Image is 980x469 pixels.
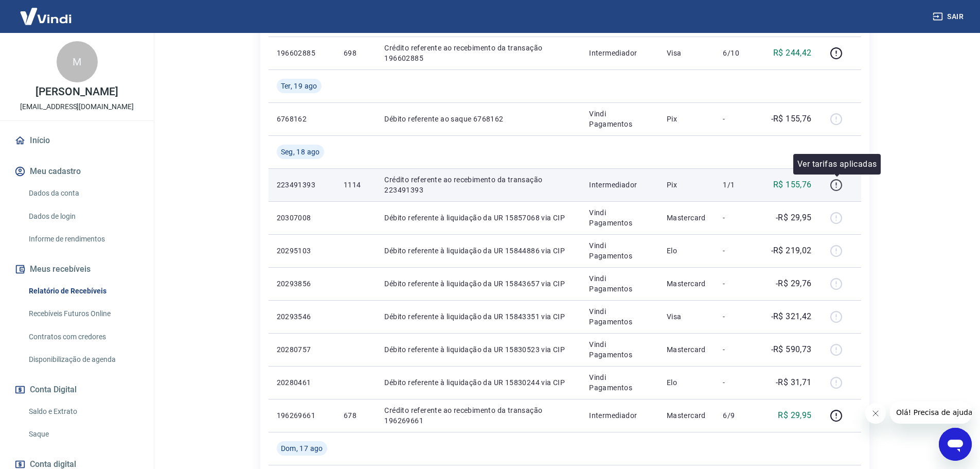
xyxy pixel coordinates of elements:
[25,281,141,302] a: Relatório de Recebíveis
[25,401,141,422] a: Saldo e Extrato
[773,179,812,191] p: R$ 155,76
[723,213,753,223] p: -
[344,48,368,58] p: 698
[384,246,573,256] p: Débito referente à liquidação da UR 15844886 via CIP
[384,279,573,289] p: Débito referente à liquidação da UR 15843657 via CIP
[776,212,812,224] p: -R$ 29,95
[589,109,650,129] p: Vindi Pagamentos
[667,377,707,388] p: Elo
[667,48,707,58] p: Visa
[277,377,327,388] p: 20280461
[589,306,650,327] p: Vindi Pagamentos
[865,403,886,424] iframe: Fechar mensagem
[57,41,98,82] div: M
[20,101,134,112] p: [EMAIL_ADDRESS][DOMAIN_NAME]
[667,311,707,322] p: Visa
[723,246,753,256] p: -
[589,372,650,393] p: Vindi Pagamentos
[12,378,141,401] button: Conta Digital
[281,147,320,157] span: Seg, 18 ago
[723,311,753,322] p: -
[723,410,753,421] p: 6/9
[667,114,707,124] p: Pix
[277,213,327,223] p: 20307008
[384,213,573,223] p: Débito referente à liquidação da UR 15857068 via CIP
[589,273,650,294] p: Vindi Pagamentos
[771,245,812,257] p: -R$ 219,02
[277,180,327,190] p: 223491393
[384,114,573,124] p: Débito referente ao saque 6768162
[589,48,650,58] p: Intermediador
[931,7,968,26] button: Sair
[277,114,327,124] p: 6768162
[723,180,753,190] p: 1/1
[776,277,812,290] p: -R$ 29,76
[35,86,118,97] p: [PERSON_NAME]
[25,349,141,370] a: Disponibilização de agenda
[589,339,650,360] p: Vindi Pagamentos
[776,376,812,389] p: -R$ 31,71
[667,279,707,289] p: Mastercard
[384,344,573,355] p: Débito referente à liquidação da UR 15830523 via CIP
[277,246,327,256] p: 20295103
[384,311,573,322] p: Débito referente à liquidação da UR 15843351 via CIP
[12,129,141,152] a: Início
[12,160,141,183] button: Meu cadastro
[25,183,141,204] a: Dados da conta
[6,7,86,15] span: Olá! Precisa de ajuda?
[12,258,141,281] button: Meus recebíveis
[723,48,753,58] p: 6/10
[667,180,707,190] p: Pix
[939,428,972,461] iframe: Botão para abrir a janela de mensagens
[277,410,327,421] p: 196269661
[277,344,327,355] p: 20280757
[797,158,877,170] p: Ver tarifas aplicadas
[890,401,972,424] iframe: Mensagem da empresa
[277,48,327,58] p: 196602885
[589,180,650,190] p: Intermediador
[771,113,812,125] p: -R$ 155,76
[25,303,141,324] a: Recebíveis Futuros Online
[384,175,573,195] p: Crédito referente ao recebimento da transação 223491393
[771,310,812,323] p: -R$ 321,42
[589,207,650,228] p: Vindi Pagamentos
[778,409,811,422] p: R$ 29,95
[12,1,79,32] img: Vindi
[277,311,327,322] p: 20293546
[25,206,141,227] a: Dados de login
[25,424,141,445] a: Saque
[281,81,317,91] span: Ter, 19 ago
[384,377,573,388] p: Débito referente à liquidação da UR 15830244 via CIP
[589,240,650,261] p: Vindi Pagamentos
[281,443,323,454] span: Dom, 17 ago
[723,114,753,124] p: -
[773,47,812,59] p: R$ 244,42
[589,410,650,421] p: Intermediador
[384,43,573,63] p: Crédito referente ao recebimento da transação 196602885
[723,344,753,355] p: -
[667,213,707,223] p: Mastercard
[25,326,141,348] a: Contratos com credores
[771,343,812,356] p: -R$ 590,73
[667,246,707,256] p: Elo
[723,279,753,289] p: -
[667,344,707,355] p: Mastercard
[25,229,141,250] a: Informe de rendimentos
[384,405,573,426] p: Crédito referente ao recebimento da transação 196269661
[344,180,368,190] p: 1114
[667,410,707,421] p: Mastercard
[723,377,753,388] p: -
[344,410,368,421] p: 678
[277,279,327,289] p: 20293856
